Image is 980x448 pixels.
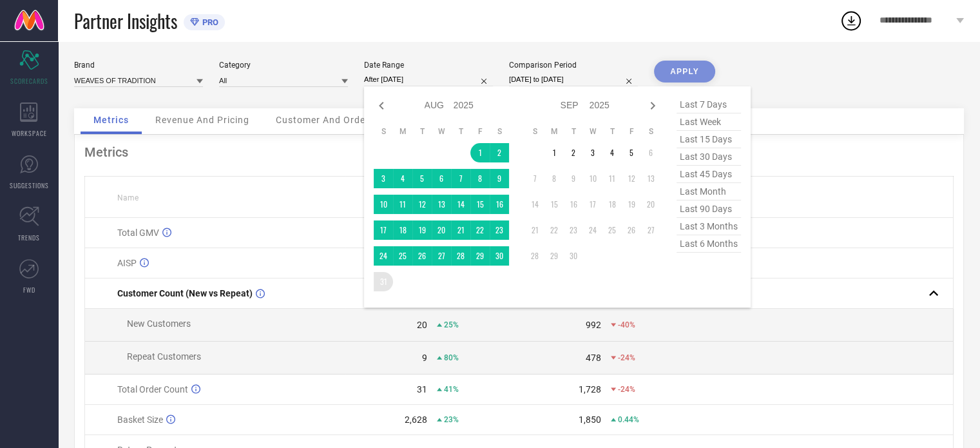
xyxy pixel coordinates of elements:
[451,246,470,266] td: Thu Aug 28 2025
[364,61,493,70] div: Date Range
[412,169,432,188] td: Tue Aug 05 2025
[10,180,49,190] span: SUGGESTIONS
[23,285,35,295] span: FWD
[393,220,412,240] td: Mon Aug 18 2025
[374,169,393,188] td: Sun Aug 03 2025
[622,220,641,240] td: Fri Sep 26 2025
[412,195,432,214] td: Tue Aug 12 2025
[641,195,660,214] td: Sat Sep 20 2025
[583,169,602,188] td: Wed Sep 10 2025
[677,183,741,200] span: last month
[490,220,509,240] td: Sat Aug 23 2025
[417,384,427,394] div: 31
[602,143,622,162] td: Thu Sep 04 2025
[490,195,509,214] td: Sat Aug 16 2025
[374,220,393,240] td: Sun Aug 17 2025
[127,351,201,362] span: Repeat Customers
[444,415,459,424] span: 23%
[622,195,641,214] td: Fri Sep 19 2025
[117,193,139,202] span: Name
[677,200,741,218] span: last 90 days
[564,169,583,188] td: Tue Sep 09 2025
[451,195,470,214] td: Thu Aug 14 2025
[432,220,451,240] td: Wed Aug 20 2025
[677,96,741,113] span: last 7 days
[117,288,253,298] span: Customer Count (New vs Repeat)
[677,166,741,183] span: last 45 days
[470,169,490,188] td: Fri Aug 08 2025
[18,233,40,242] span: TRENDS
[618,385,635,394] span: -24%
[618,353,635,362] span: -24%
[579,414,601,425] div: 1,850
[544,126,564,137] th: Monday
[393,126,412,137] th: Monday
[470,246,490,266] td: Fri Aug 29 2025
[444,385,459,394] span: 41%
[641,220,660,240] td: Sat Sep 27 2025
[622,126,641,137] th: Friday
[393,246,412,266] td: Mon Aug 25 2025
[525,220,544,240] td: Sun Sep 21 2025
[602,126,622,137] th: Thursday
[364,73,493,86] input: Select date range
[470,220,490,240] td: Fri Aug 22 2025
[490,246,509,266] td: Sat Aug 30 2025
[393,195,412,214] td: Mon Aug 11 2025
[586,320,601,330] div: 992
[451,220,470,240] td: Thu Aug 21 2025
[451,169,470,188] td: Thu Aug 07 2025
[422,353,427,363] div: 9
[219,61,348,70] div: Category
[641,169,660,188] td: Sat Sep 13 2025
[579,384,601,394] div: 1,728
[199,17,218,27] span: PRO
[490,126,509,137] th: Saturday
[405,414,427,425] div: 2,628
[583,220,602,240] td: Wed Sep 24 2025
[840,9,863,32] div: Open download list
[622,169,641,188] td: Fri Sep 12 2025
[618,415,639,424] span: 0.44%
[117,414,163,425] span: Basket Size
[393,169,412,188] td: Mon Aug 04 2025
[544,246,564,266] td: Mon Sep 29 2025
[525,126,544,137] th: Sunday
[583,195,602,214] td: Wed Sep 17 2025
[432,169,451,188] td: Wed Aug 06 2025
[490,169,509,188] td: Sat Aug 09 2025
[544,143,564,162] td: Mon Sep 01 2025
[525,169,544,188] td: Sun Sep 07 2025
[155,115,249,125] span: Revenue And Pricing
[412,246,432,266] td: Tue Aug 26 2025
[677,113,741,131] span: last week
[645,98,660,113] div: Next month
[444,353,459,362] span: 80%
[74,61,203,70] div: Brand
[564,195,583,214] td: Tue Sep 16 2025
[374,126,393,137] th: Sunday
[602,220,622,240] td: Thu Sep 25 2025
[451,126,470,137] th: Thursday
[641,126,660,137] th: Saturday
[525,195,544,214] td: Sun Sep 14 2025
[117,258,137,268] span: AISP
[470,126,490,137] th: Friday
[602,169,622,188] td: Thu Sep 11 2025
[564,220,583,240] td: Tue Sep 23 2025
[586,353,601,363] div: 478
[412,220,432,240] td: Tue Aug 19 2025
[444,320,459,329] span: 25%
[564,126,583,137] th: Tuesday
[544,195,564,214] td: Mon Sep 15 2025
[544,169,564,188] td: Mon Sep 08 2025
[509,73,638,86] input: Select comparison period
[117,384,188,394] span: Total Order Count
[84,144,954,160] div: Metrics
[374,195,393,214] td: Sun Aug 10 2025
[374,98,389,113] div: Previous month
[374,246,393,266] td: Sun Aug 24 2025
[564,143,583,162] td: Tue Sep 02 2025
[509,61,638,70] div: Comparison Period
[470,143,490,162] td: Fri Aug 01 2025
